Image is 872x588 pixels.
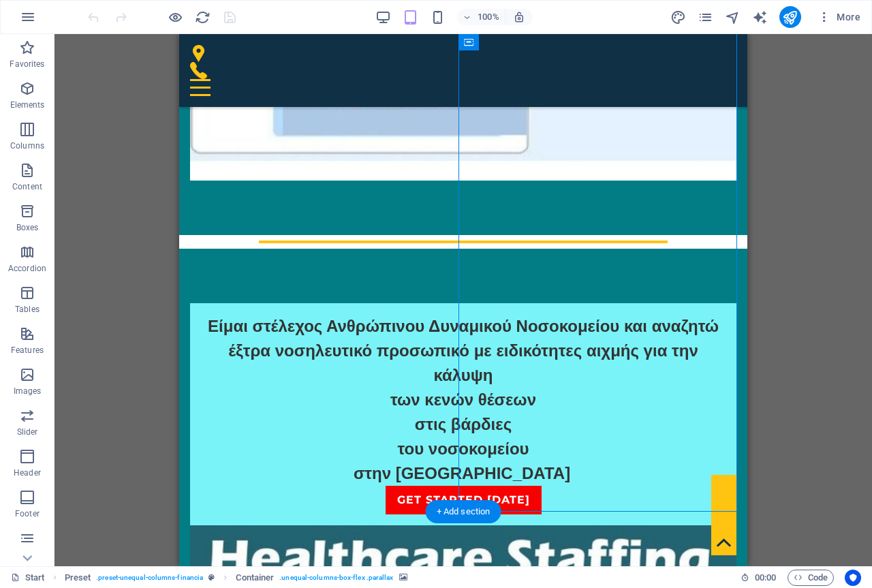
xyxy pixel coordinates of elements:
p: Tables [15,304,40,315]
p: Features [11,345,44,356]
nav: breadcrumb [65,570,407,586]
button: reload [194,9,211,25]
span: More [817,10,860,24]
h6: 100% [478,9,499,25]
span: . unequal-columns-box-flex .parallax [279,570,393,586]
button: Code [788,570,834,586]
p: Header [14,467,41,478]
i: Navigator [725,10,741,25]
span: : [764,572,766,583]
span: Code [794,570,828,586]
i: Pages (Ctrl+Alt+S) [698,10,713,25]
span: 00 00 [755,570,776,586]
p: Footer [15,508,40,519]
p: Images [14,386,42,397]
p: Forms [15,549,40,560]
span: Click to select. Double-click to edit [236,570,274,586]
p: Accordion [8,263,46,274]
button: More [812,6,866,28]
div: + Add section [426,500,501,523]
p: Favorites [10,59,44,69]
i: Reload page [195,10,211,25]
span: . preset-unequal-columns-financia [96,570,203,586]
p: Columns [10,140,44,151]
i: This element contains a background [399,574,407,581]
i: Design (Ctrl+Alt+Y) [670,10,686,25]
button: pages [698,9,714,25]
button: design [670,9,687,25]
span: Click to select. Double-click to edit [65,570,91,586]
button: 100% [457,9,505,25]
button: publish [779,6,801,28]
p: Slider [17,427,38,437]
p: Elements [10,99,45,110]
i: This element is a customizable preset [208,574,215,581]
button: Usercentrics [845,570,861,586]
i: Publish [782,10,798,25]
a: Click to cancel selection. Double-click to open Pages [11,570,45,586]
i: On resize automatically adjust zoom level to fit chosen device. [513,11,525,23]
h6: Session time [741,570,777,586]
p: Content [12,181,42,192]
i: AI Writer [752,10,768,25]
button: text_generator [752,9,768,25]
p: Boxes [16,222,39,233]
button: navigator [725,9,741,25]
button: Click here to leave preview mode and continue editing [167,9,183,25]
